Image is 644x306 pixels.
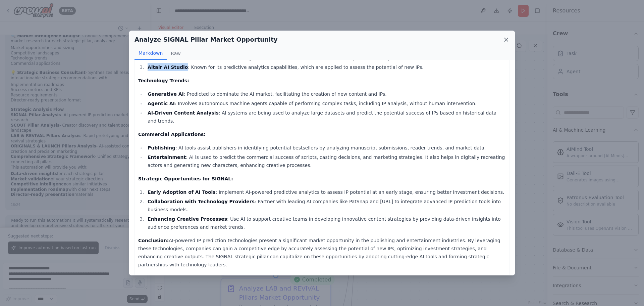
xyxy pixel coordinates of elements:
strong: Collaboration with Technology Providers [148,199,255,204]
h2: Analyze SIGNAL Pillar Market Opportunity [135,35,277,44]
strong: Generative AI [148,91,184,97]
li: : AI tools assist publishers in identifying potential bestsellers by analyzing manuscript submiss... [146,144,506,152]
strong: Commercial Applications: [138,132,206,137]
button: Raw [167,47,184,60]
li: : AI is used to predict the commercial success of scripts, casting decisions, and marketing strat... [146,153,506,169]
li: : AI systems are being used to analyze large datasets and predict the potential success of IPs ba... [146,109,506,125]
strong: Altair AI Studio [148,64,188,70]
li: : Implement AI-powered predictive analytics to assess IP potential at an early stage, ensuring be... [146,188,506,196]
li: : Use AI to support creative teams in developing innovative content strategies by providing data-... [146,215,506,231]
strong: Enhancing Creative Processes [148,216,227,222]
p: This comprehensive analysis indicates that the integration of AI into IP management processes is ... [138,274,506,290]
strong: Agentic AI [148,101,175,106]
strong: Conclusion: [138,238,169,243]
li: : Involves autonomous machine agents capable of performing complex tasks, including IP analysis, ... [146,99,506,107]
p: AI-powered IP prediction technologies present a significant market opportunity in the publishing ... [138,236,506,269]
li: : Predicted to dominate the AI market, facilitating the creation of new content and IPs. [146,90,506,98]
strong: Strategic Opportunities for SIGNAL: [138,176,233,181]
strong: Publishing [148,145,175,150]
li: : Partner with leading AI companies like PatSnap and [URL] to integrate advanced IP prediction to... [146,198,506,214]
strong: Technology Trends: [138,78,189,83]
strong: Entertainment [148,155,186,160]
strong: AI-Driven Content Analysis [148,110,219,116]
li: : Known for its predictive analytics capabilities, which are applied to assess the potential of n... [146,63,506,71]
strong: Early Adoption of AI Tools [148,189,216,195]
button: Markdown [135,47,167,60]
